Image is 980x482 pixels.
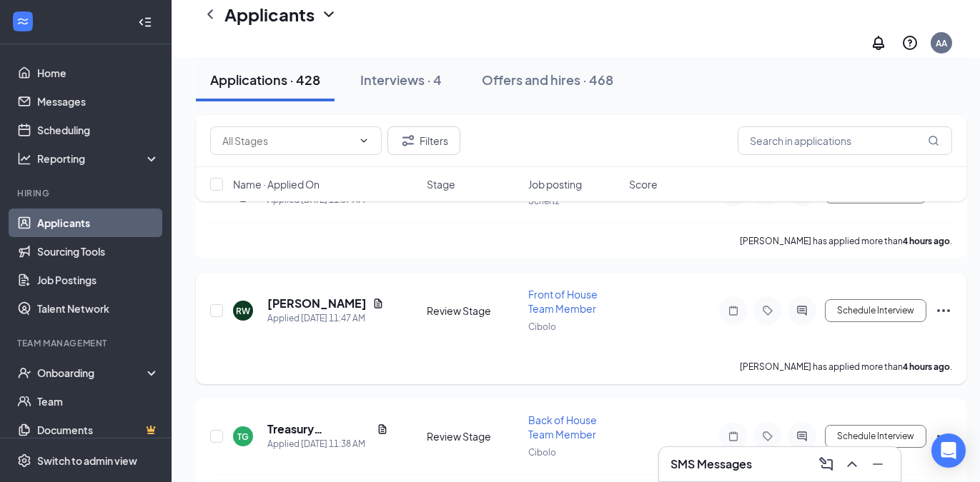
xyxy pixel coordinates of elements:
svg: Analysis [17,151,31,166]
svg: Minimize [869,456,886,473]
div: Team Management [17,337,157,349]
div: Review Stage [427,303,520,318]
button: ComposeMessage [815,453,838,476]
h5: [PERSON_NAME] [267,296,367,311]
div: Review Stage [427,429,520,443]
svg: UserCheck [17,366,31,380]
a: Sourcing Tools [37,237,159,266]
input: Search in applications [738,126,952,155]
b: 4 hours ago [903,236,950,246]
svg: Settings [17,453,31,468]
div: Applications · 428 [210,71,320,89]
div: AA [936,37,947,49]
a: Team [37,387,159,416]
svg: Filter [400,132,417,149]
span: Front of House Team Member [528,288,598,315]
button: ChevronUp [841,453,863,476]
svg: MagnifyingGlass [928,135,939,146]
input: All Stages [222,133,352,149]
a: DocumentsCrown [37,416,159,444]
svg: Document [377,423,388,435]
h5: Treasury [PERSON_NAME] [267,421,371,437]
span: Job posting [528,177,582,191]
a: Messages [37,87,159,116]
h3: SMS Messages [670,456,752,472]
b: 4 hours ago [903,361,950,372]
svg: Note [725,431,742,442]
div: Hiring [17,187,157,199]
svg: QuestionInfo [901,34,919,51]
span: Score [629,177,658,191]
svg: ActiveChat [793,305,811,316]
div: Switch to admin view [37,453,137,468]
span: Cibolo [528,447,556,458]
a: Talent Network [37,294,159,323]
span: Stage [427,177,455,191]
div: Open Intercom Messenger [931,433,966,468]
div: Applied [DATE] 11:38 AM [267,437,388,451]
button: Minimize [866,453,889,476]
button: Filter Filters [387,126,460,155]
div: Applied [DATE] 11:47 AM [267,311,384,326]
svg: ChevronUp [843,456,861,473]
svg: Collapse [138,15,152,29]
a: Applicants [37,209,159,237]
div: Onboarding [37,366,147,380]
svg: Document [372,298,384,309]
a: Home [37,59,159,87]
svg: Ellipses [935,428,952,445]
a: Scheduling [37,116,159,144]
div: Reporting [37,151,160,166]
button: Schedule Interview [825,299,926,322]
svg: ChevronLeft [202,6,219,23]
div: RW [236,305,250,317]
div: Offers and hires · 468 [482,71,613,89]
svg: ChevronDown [358,135,370,146]
svg: Tag [759,305,776,316]
p: [PERSON_NAME] has applied more than . [740,235,952,247]
svg: Note [725,305,742,316]
h1: Applicants [224,2,315,26]
div: TG [237,431,249,443]
svg: Notifications [870,34,887,51]
svg: ComposeMessage [818,456,835,473]
span: Name · Applied On [233,177,320,191]
p: [PERSON_NAME] has applied more than . [740,361,952,373]
svg: Tag [759,431,776,442]
svg: ChevronDown [320,6,337,23]
svg: WorkstreamLogo [16,14,30,29]
div: Interviews · 4 [360,71,442,89]
button: Schedule Interview [825,425,926,448]
span: Back of House Team Member [528,413,597,441]
a: Job Postings [37,266,159,294]
span: Cibolo [528,321,556,332]
svg: Ellipses [935,302,952,319]
svg: ActiveChat [793,431,811,442]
